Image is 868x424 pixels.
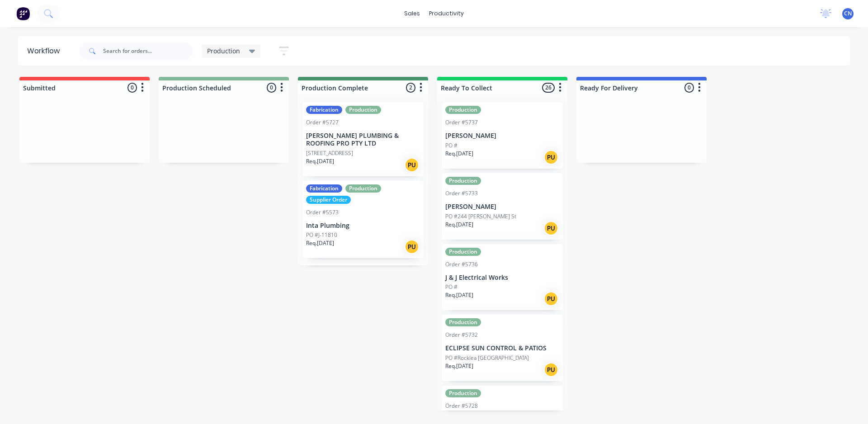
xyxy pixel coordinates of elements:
[544,150,558,165] div: PU
[445,177,481,185] div: Production
[306,149,353,157] p: [STREET_ADDRESS]
[306,208,339,217] div: Order #5573
[445,318,481,326] div: Production
[306,106,342,114] div: Fabrication
[445,274,559,282] p: J & J Electrical Works
[445,118,478,127] div: Order #5737
[442,102,563,169] div: ProductionOrder #5737[PERSON_NAME]PO #Req.[DATE]PU
[425,7,468,20] div: productivity
[306,132,420,147] p: [PERSON_NAME] PLUMBING & ROOFING PRO PTY LTD
[16,7,30,20] img: Factory
[445,132,559,140] p: [PERSON_NAME]
[302,181,424,259] div: FabricationProductionSupplier OrderOrder #5573Inta PlumbingPO #J-11810Req.[DATE]PU
[442,173,563,240] div: ProductionOrder #5733[PERSON_NAME]PO #244 [PERSON_NAME] StReq.[DATE]PU
[442,244,563,311] div: ProductionOrder #5736J & J Electrical WorksPO #Req.[DATE]PU
[445,283,458,291] p: PO #
[442,315,563,381] div: ProductionOrder #5732ECLIPSE SUN CONTROL & PATIOSPO #Rocklea [GEOGRAPHIC_DATA]Req.[DATE]PU
[445,291,473,299] p: Req. [DATE]
[445,260,478,269] div: Order #5736
[306,157,334,165] p: Req. [DATE]
[445,141,458,150] p: PO #
[306,222,420,230] p: Inta Plumbing
[445,331,478,339] div: Order #5732
[207,46,240,56] span: Production
[844,9,852,18] span: CN
[445,362,473,370] p: Req. [DATE]
[405,158,419,172] div: PU
[445,203,559,211] p: [PERSON_NAME]
[306,231,337,239] p: PO #J-11810
[302,102,424,176] div: FabricationProductionOrder #5727[PERSON_NAME] PLUMBING & ROOFING PRO PTY LTD[STREET_ADDRESS]Req.[...
[306,196,351,204] div: Supplier Order
[544,221,558,236] div: PU
[445,106,481,114] div: Production
[445,221,473,229] p: Req. [DATE]
[306,118,339,127] div: Order #5727
[544,363,558,377] div: PU
[103,42,193,60] input: Search for orders...
[345,184,381,193] div: Production
[445,402,478,410] div: Order #5728
[445,344,559,352] p: ECLIPSE SUN CONTROL & PATIOS
[544,292,558,306] div: PU
[445,189,478,198] div: Order #5733
[306,184,342,193] div: Fabrication
[445,389,481,397] div: Production
[27,46,64,57] div: Workflow
[445,248,481,256] div: Production
[445,150,473,158] p: Req. [DATE]
[306,239,334,247] p: Req. [DATE]
[445,212,516,221] p: PO #244 [PERSON_NAME] St
[400,7,425,20] div: sales
[445,354,529,362] p: PO #Rocklea [GEOGRAPHIC_DATA]
[345,106,381,114] div: Production
[405,240,419,254] div: PU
